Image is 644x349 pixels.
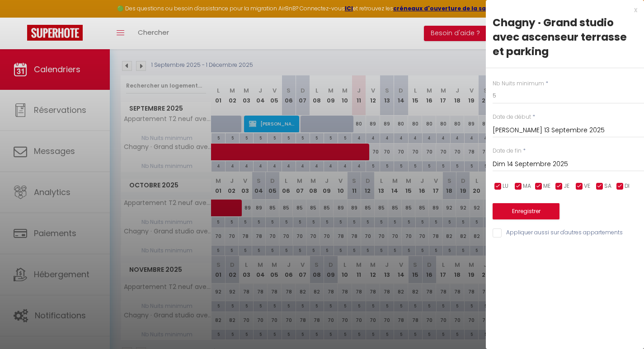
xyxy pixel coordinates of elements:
[503,182,508,191] span: LU
[564,182,569,191] span: JE
[493,113,531,121] label: Date de début
[523,182,531,191] span: MA
[625,182,630,191] span: DI
[493,15,637,59] div: Chagny · Grand studio avec ascenseur terrasse et parking
[543,182,550,191] span: ME
[493,79,544,88] label: Nb Nuits minimum
[493,147,522,155] label: Date de fin
[486,5,637,15] div: x
[584,182,590,191] span: VE
[604,182,611,191] span: SA
[493,203,559,219] button: Enregistrer
[7,4,34,31] button: Ouvrir le widget de chat LiveChat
